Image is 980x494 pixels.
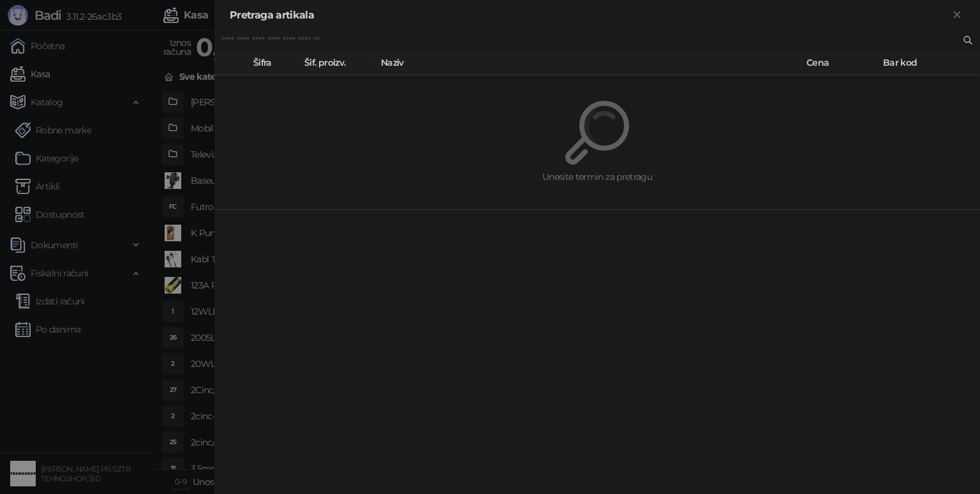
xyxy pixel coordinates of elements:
[230,8,949,23] div: Pretraga artikala
[801,50,878,75] th: Cena
[376,50,801,75] th: Naziv
[565,101,629,165] img: Pretraga
[949,8,965,23] button: Zatvori
[245,170,949,184] div: Unesite termin za pretragu
[248,50,299,75] th: Šifra
[878,50,980,75] th: Bar kod
[299,50,376,75] th: Šif. proizv.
